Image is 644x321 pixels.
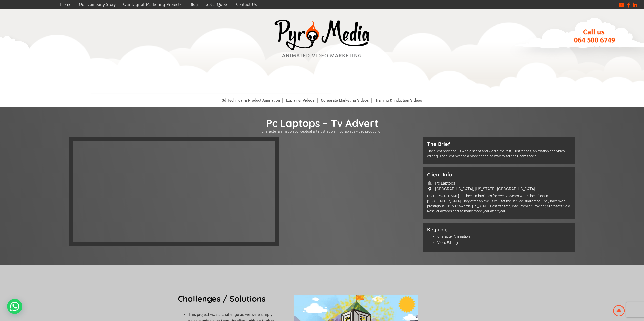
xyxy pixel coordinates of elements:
h6: Challenges / Solutions [178,294,282,303]
a: video production [356,129,382,133]
a: illustration [318,129,335,133]
h5: The Brief [427,141,571,147]
a: conceptual art [295,129,317,133]
img: Animation Studio South Africa [612,304,626,317]
td: Pc Laptops [435,181,535,186]
a: character animation [262,129,294,133]
a: Corporate Marketing Videos [318,98,372,103]
li: Video Editing [437,240,571,245]
li: Character Animation [437,234,571,239]
p: PC [PERSON_NAME] has been in business for over 25 years with 9 locations in [GEOGRAPHIC_DATA]. Th... [427,193,571,214]
h5: Key role [427,226,571,233]
h5: Client Info [427,171,571,178]
p: The client provided us with a script and we did the rest, illustrations, animation and video edit... [427,149,571,159]
td: [GEOGRAPHIC_DATA], [US_STATE], [GEOGRAPHIC_DATA] [435,186,535,192]
a: Explainer Videos [284,98,317,103]
p: , , , , [69,129,575,133]
h1: Pc Laptops – Tv Advert [69,117,575,129]
a: video marketing media company westville durban logo [272,17,373,62]
a: Training & Induction Videos [373,98,425,103]
a: infographics [336,129,355,133]
a: 3d Technical & Product Animation [219,98,283,103]
img: video marketing media company westville durban logo [272,17,373,61]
